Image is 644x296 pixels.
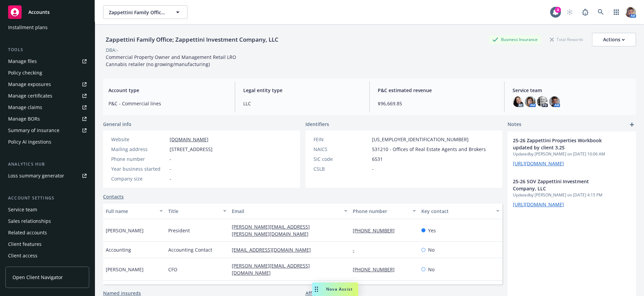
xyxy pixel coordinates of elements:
a: [PHONE_NUMBER] [353,266,400,273]
span: Accounts [28,9,50,15]
div: Full name [106,208,155,215]
div: Summary of insurance [8,125,59,136]
span: Notes [507,121,521,129]
button: Key contact [419,203,502,219]
a: [PERSON_NAME][EMAIL_ADDRESS][PERSON_NAME][DOMAIN_NAME] [232,224,314,237]
span: Updated by [PERSON_NAME] on [DATE] 4:15 PM [513,192,630,198]
img: photo [549,96,560,107]
div: Company size [111,175,167,182]
a: Manage BORs [5,113,89,124]
div: Manage files [8,56,37,67]
span: $96,669.85 [378,100,496,107]
a: Search [594,5,608,19]
div: Policy AI ingestions [8,136,51,147]
span: Updated by [PERSON_NAME] on [DATE] 10:06 AM [513,151,630,157]
img: photo [513,96,523,107]
span: CFO [168,266,177,273]
span: [STREET_ADDRESS] [170,146,213,153]
a: [DOMAIN_NAME] [170,136,208,143]
div: Client features [8,239,42,250]
div: Website [111,136,167,143]
div: Installment plans [8,22,48,33]
a: Policy AI ingestions [5,136,89,147]
span: No [428,246,435,253]
a: [EMAIL_ADDRESS][DOMAIN_NAME] [232,247,316,253]
div: Related accounts [8,227,47,238]
div: 25-26 SOV Zappettini Investment Company, LLCUpdatedby [PERSON_NAME] on [DATE] 4:15 PM[URL][DOMAIN... [507,172,636,213]
a: Related accounts [5,227,89,238]
div: Manage claims [8,102,42,113]
div: Sales relationships [8,216,51,227]
span: General info [103,121,131,128]
span: Accounting Contact [168,246,212,253]
div: Phone number [353,208,409,215]
div: Actions [603,33,625,46]
button: Actions [592,33,636,46]
div: DBA: - [106,46,118,54]
span: 25-26 Zappettini Properties Workbook updated by client 3.25 [513,137,613,151]
div: SIC code [314,155,369,163]
a: Manage claims [5,102,89,113]
div: Analytics hub [5,161,89,168]
span: Manage exposures [5,79,89,90]
a: Switch app [610,5,623,19]
a: Manage certificates [5,90,89,101]
div: Business Insurance [489,35,541,44]
span: - [170,155,171,163]
a: Start snowing [563,5,576,19]
span: [US_EMPLOYER_IDENTIFICATION_NUMBER] [372,136,469,143]
div: Policy checking [8,67,42,78]
div: Key contact [421,208,492,215]
a: Sales relationships [5,216,89,227]
div: Year business started [111,165,167,172]
span: - [170,165,171,172]
span: Yes [428,227,436,234]
button: Full name [103,203,166,219]
div: Drag to move [312,282,321,296]
span: - [372,165,374,172]
div: NAICS [314,146,369,153]
span: 531210 - Offices of Real Estate Agents and Brokers [372,146,486,153]
div: Title [168,208,219,215]
div: 4 [555,7,561,13]
div: Service team [8,204,37,215]
span: President [168,227,190,234]
span: P&C estimated revenue [378,87,496,94]
a: Policy checking [5,67,89,78]
a: Service team [5,204,89,215]
a: [URL][DOMAIN_NAME] [513,201,564,208]
span: No [428,266,435,273]
span: Nova Assist [326,286,353,292]
button: Title [166,203,229,219]
a: Client access [5,250,89,261]
span: Identifiers [305,121,329,128]
div: Client access [8,250,38,261]
div: Manage certificates [8,90,52,101]
div: Total Rewards [546,35,587,44]
span: 6531 [372,155,383,163]
div: Mailing address [111,146,167,153]
div: Zappettini Family Office; Zappettini Investment Company, LLC [103,35,281,44]
button: Nova Assist [312,282,358,296]
span: Service team [513,87,631,94]
button: Phone number [350,203,419,219]
span: Account type [108,87,227,94]
span: Zappettini Family Office; Zappettini Investment Company, LLC [109,9,167,16]
a: [PERSON_NAME][EMAIL_ADDRESS][DOMAIN_NAME] [232,262,310,276]
span: Accounting [106,246,131,253]
div: FEIN [314,136,369,143]
button: Email [229,203,350,219]
span: Open Client Navigator [13,274,63,281]
div: Account settings [5,195,89,202]
span: Legal entity type [243,87,362,94]
a: Contacts [103,193,124,200]
img: photo [625,7,636,18]
div: Tools [5,46,89,53]
span: - [170,175,171,182]
a: Client features [5,239,89,250]
span: Commercial Property Owner and Management Retail LRO Cannabis retailer (no growing/manufacturing) [106,54,236,67]
a: - [353,247,360,253]
span: LLC [243,100,362,107]
div: Manage BORs [8,113,40,124]
div: Manage exposures [8,79,51,90]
